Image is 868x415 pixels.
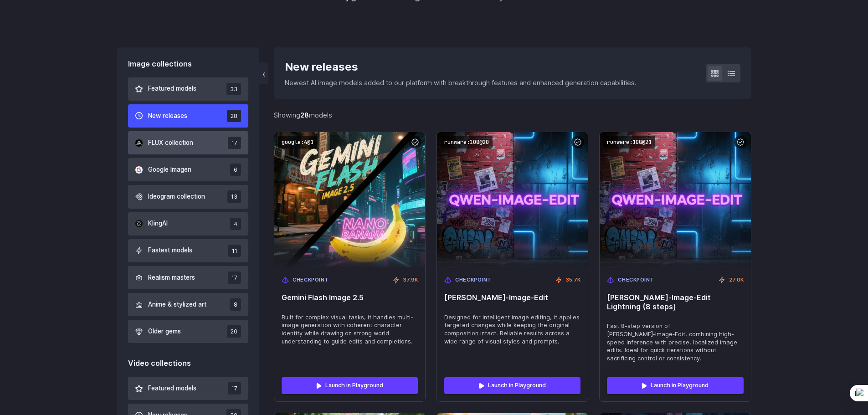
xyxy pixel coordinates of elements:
button: New releases 28 [128,104,249,128]
span: 17 [228,137,241,149]
span: 17 [228,382,241,395]
span: 6 [230,164,241,176]
button: Featured models 17 [128,377,249,400]
button: Featured models 33 [128,77,249,101]
span: Ideogram collection [148,192,205,202]
span: 17 [228,272,241,284]
span: 28 [227,110,241,122]
code: google:4@1 [278,136,317,149]
span: Older gems [148,327,181,337]
span: Checkpoint [618,276,654,284]
strong: 28 [300,111,309,119]
a: Launch in Playground [607,377,743,394]
span: Fastest models [148,246,192,256]
span: KlingAI [148,219,168,229]
button: Ideogram collection 13 [128,185,249,208]
img: Gemini Flash Image 2.5 [274,132,425,269]
span: Fast 8-step version of [PERSON_NAME]‑Image‑Edit, combining high-speed inference with precise, loc... [607,322,743,363]
button: Anime & stylized art 8 [128,293,249,316]
span: 33 [226,83,241,95]
img: Qwen‑Image‑Edit Lightning (8 steps) [600,132,750,269]
div: Image collections [128,58,249,70]
div: Video collections [128,358,249,369]
span: Built for complex visual tasks, it handles multi-image generation with coherent character identit... [282,313,418,346]
span: 27.0K [729,276,744,284]
button: Fastest models 11 [128,239,249,262]
span: Featured models [148,384,196,394]
span: New releases [148,111,187,121]
div: Showing models [274,110,332,120]
span: 4 [230,218,241,230]
span: 8 [230,298,241,311]
span: Checkpoint [293,276,329,284]
span: Anime & stylized art [148,300,206,310]
span: 13 [227,190,241,203]
span: [PERSON_NAME]‑Image‑Edit [444,293,580,302]
span: Google Imagen [148,165,191,175]
div: New releases [285,58,637,76]
span: Realism masters [148,273,195,283]
span: 20 [227,325,241,338]
a: Launch in Playground [444,377,580,394]
span: Designed for intelligent image editing, it applies targeted changes while keeping the original co... [444,313,580,346]
button: ‹ [259,62,268,84]
p: Newest AI image models added to our platform with breakthrough features and enhanced generation c... [285,77,637,88]
span: 35.7K [566,276,580,284]
code: runware:108@21 [603,136,655,149]
span: 37.9K [403,276,418,284]
span: Checkpoint [455,276,492,284]
a: Launch in Playground [282,377,418,394]
button: Older gems 20 [128,320,249,343]
span: [PERSON_NAME]‑Image‑Edit Lightning (8 steps) [607,293,743,311]
button: FLUX collection 17 [128,131,249,154]
span: FLUX collection [148,138,193,148]
code: runware:108@20 [441,136,493,149]
button: Realism masters 17 [128,266,249,289]
span: Featured models [148,84,196,94]
button: KlingAI 4 [128,212,249,236]
img: Qwen‑Image‑Edit [437,132,588,269]
span: Gemini Flash Image 2.5 [282,293,418,302]
button: Google Imagen 6 [128,158,249,181]
span: 11 [228,245,241,257]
